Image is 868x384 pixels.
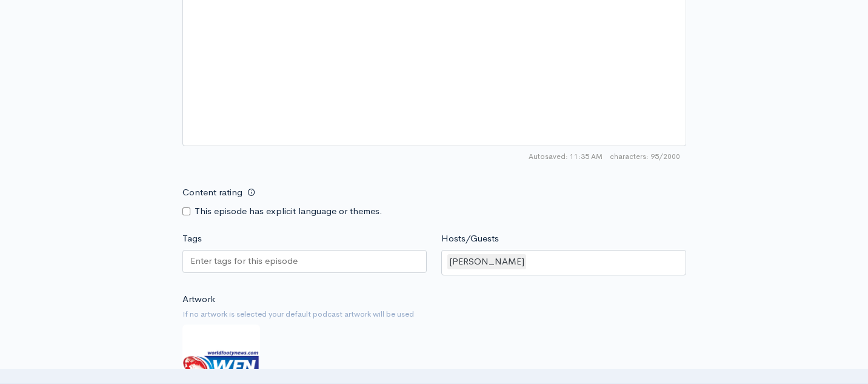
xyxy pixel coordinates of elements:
label: Content rating [182,180,242,205]
small: If no artwork is selected your default podcast artwork will be used [182,308,686,320]
div: [PERSON_NAME] [447,254,526,269]
label: Artwork [182,292,215,306]
span: 95/2000 [610,151,680,162]
label: Hosts/Guests [441,232,499,246]
input: Enter tags for this episode [190,254,299,268]
span: Autosaved: 11:35 AM [529,151,603,162]
label: Tags [182,232,202,246]
label: This episode has explicit language or themes. [195,204,382,218]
